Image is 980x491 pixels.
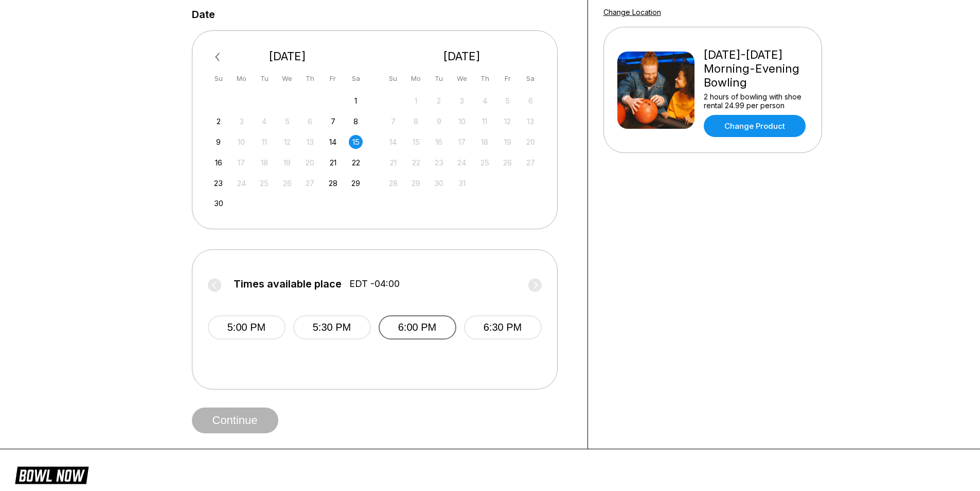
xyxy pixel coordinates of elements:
span: EDT -04:00 [349,278,400,290]
div: Not available Sunday, December 28th, 2025 [386,176,400,190]
button: 5:00 PM [208,315,286,340]
div: Not available Wednesday, November 12th, 2025 [280,135,294,149]
div: Not available Friday, December 26th, 2025 [501,156,514,170]
div: Choose Saturday, November 8th, 2025 [349,114,363,128]
div: Not available Tuesday, December 16th, 2025 [432,135,446,149]
div: Not available Monday, November 3rd, 2025 [235,114,248,128]
div: Not available Saturday, December 27th, 2025 [524,156,538,170]
button: Previous Month [210,49,227,65]
div: Choose Friday, November 21st, 2025 [326,156,340,170]
div: Choose Friday, November 14th, 2025 [326,135,340,149]
div: Not available Tuesday, November 18th, 2025 [257,156,271,170]
div: Not available Tuesday, November 11th, 2025 [257,135,271,149]
button: 5:30 PM [293,315,371,340]
div: [DATE] [208,49,367,63]
div: Not available Wednesday, November 26th, 2025 [280,176,294,190]
button: 6:00 PM [379,315,456,340]
div: month 2025-12 [385,93,539,190]
div: Tu [257,72,271,86]
img: Friday-Sunday Morning-Evening Bowling [617,52,694,129]
div: Sa [524,72,538,86]
div: Choose Sunday, November 16th, 2025 [211,156,225,170]
div: Choose Sunday, November 9th, 2025 [211,135,225,149]
span: Times available place [234,278,342,290]
div: Choose Sunday, November 2nd, 2025 [211,114,225,128]
div: [DATE] [382,49,542,63]
div: Not available Monday, November 24th, 2025 [235,176,248,190]
div: Not available Wednesday, December 31st, 2025 [455,176,469,190]
a: Change Location [603,8,661,16]
div: Not available Thursday, December 25th, 2025 [478,156,492,170]
div: Not available Wednesday, December 17th, 2025 [455,135,469,149]
div: Not available Thursday, December 11th, 2025 [478,114,492,128]
div: Not available Thursday, November 13th, 2025 [303,135,317,149]
div: Su [386,72,400,86]
div: Not available Thursday, December 4th, 2025 [478,94,492,108]
div: Choose Saturday, November 22nd, 2025 [349,156,363,170]
div: Not available Thursday, November 27th, 2025 [303,176,317,190]
div: Not available Wednesday, December 24th, 2025 [455,156,469,170]
div: Sa [349,72,363,86]
div: Not available Wednesday, December 10th, 2025 [455,114,469,128]
a: Change Product [704,115,806,137]
div: Choose Saturday, November 15th, 2025 [349,135,363,149]
div: Choose Sunday, November 23rd, 2025 [211,176,225,190]
div: Choose Sunday, November 30th, 2025 [211,196,225,210]
div: Not available Monday, December 29th, 2025 [409,176,423,190]
div: Not available Thursday, November 6th, 2025 [303,114,317,128]
button: 6:30 PM [464,315,542,340]
label: Date [192,9,215,20]
div: Th [303,72,317,86]
div: Not available Friday, December 19th, 2025 [501,135,514,149]
div: We [280,72,294,86]
div: Not available Monday, December 22nd, 2025 [409,156,423,170]
div: Choose Saturday, November 1st, 2025 [349,94,363,108]
div: Not available Monday, November 10th, 2025 [235,135,248,149]
div: Not available Wednesday, December 3rd, 2025 [455,94,469,108]
div: Mo [235,72,248,86]
div: Not available Tuesday, November 4th, 2025 [257,114,271,128]
div: Not available Sunday, December 7th, 2025 [386,114,400,128]
div: Not available Sunday, December 14th, 2025 [386,135,400,149]
div: Choose Friday, November 7th, 2025 [326,114,340,128]
div: Not available Wednesday, November 5th, 2025 [280,114,294,128]
div: Not available Monday, November 17th, 2025 [235,156,248,170]
div: Choose Saturday, November 29th, 2025 [349,176,363,190]
div: Not available Monday, December 15th, 2025 [409,135,423,149]
div: Not available Tuesday, December 30th, 2025 [432,176,446,190]
div: Not available Thursday, November 20th, 2025 [303,156,317,170]
div: Th [478,72,492,86]
div: Fr [326,72,340,86]
div: Not available Sunday, December 21st, 2025 [386,156,400,170]
div: Not available Tuesday, December 2nd, 2025 [432,94,446,108]
div: Choose Friday, November 28th, 2025 [326,176,340,190]
div: [DATE]-[DATE] Morning-Evening Bowling [704,48,808,90]
div: Su [211,72,225,86]
div: Not available Friday, December 5th, 2025 [501,94,514,108]
div: Not available Saturday, December 13th, 2025 [524,114,538,128]
div: Not available Tuesday, December 9th, 2025 [432,114,446,128]
div: Not available Monday, December 1st, 2025 [409,94,423,108]
div: Not available Friday, December 12th, 2025 [501,114,514,128]
div: 2 hours of bowling with shoe rental 24.99 per person [704,92,808,110]
div: Not available Wednesday, November 19th, 2025 [280,156,294,170]
div: Not available Thursday, December 18th, 2025 [478,135,492,149]
div: Not available Saturday, December 6th, 2025 [524,94,538,108]
div: Fr [501,72,514,86]
div: Mo [409,72,423,86]
div: Not available Monday, December 8th, 2025 [409,114,423,128]
div: Not available Tuesday, November 25th, 2025 [257,176,271,190]
div: month 2025-11 [210,93,365,211]
div: Not available Tuesday, December 23rd, 2025 [432,156,446,170]
div: Tu [432,72,446,86]
div: Not available Saturday, December 20th, 2025 [524,135,538,149]
div: We [455,72,469,86]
